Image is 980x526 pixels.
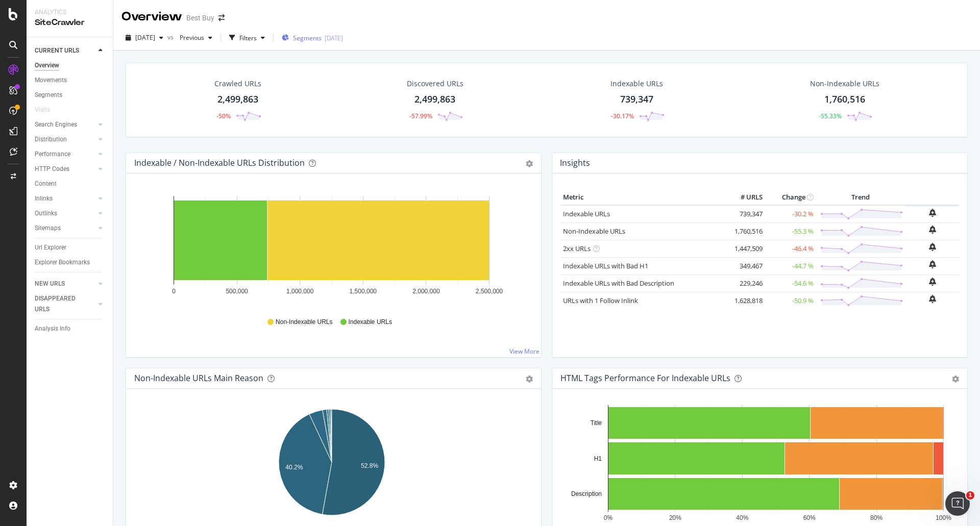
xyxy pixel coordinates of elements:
[563,244,591,253] a: 2xx URLs
[966,491,974,499] span: 1
[35,149,95,160] a: Performance
[724,190,765,205] th: # URLS
[35,45,95,56] a: CURRENT URLS
[218,14,225,21] div: arrow-right-arrow-left
[176,30,216,46] button: Previous
[571,490,602,497] text: Description
[594,455,602,462] text: H1
[929,209,936,217] div: bell-plus
[35,134,67,145] div: Distribution
[526,375,533,383] div: gear
[35,90,62,101] div: Segments
[563,209,610,218] a: Indexable URLs
[35,119,95,130] a: Search Engines
[620,93,653,106] div: 739,347
[35,60,106,71] a: Overview
[35,60,59,71] div: Overview
[476,288,503,295] text: 2,500,000
[560,190,724,205] th: Metric
[35,193,53,204] div: Inlinks
[134,373,263,383] div: Non-Indexable URLs Main Reason
[724,205,765,223] td: 739,347
[560,373,730,383] div: HTML Tags Performance for Indexable URLs
[929,226,936,234] div: bell-plus
[186,13,214,23] div: Best Buy
[409,112,432,120] div: -57.99%
[285,464,303,471] text: 40.2%
[134,190,529,308] svg: A chart.
[724,222,765,240] td: 1,760,516
[945,491,970,516] iframe: Intercom live chat
[414,93,455,106] div: 2,499,863
[591,419,602,427] text: Title
[509,347,540,356] a: View More
[35,223,95,234] a: Sitemaps
[563,279,674,288] a: Indexable URLs with Bad Description
[724,240,765,257] td: 1,447,509
[35,164,69,174] div: HTTP Codes
[35,257,106,268] a: Explorer Bookmarks
[172,288,176,295] text: 0
[35,257,90,268] div: Explorer Bookmarks
[167,33,176,41] span: vs
[765,257,816,274] td: -44.7 %
[286,288,314,295] text: 1,000,000
[810,79,879,89] div: Non-Indexable URLs
[669,514,681,521] text: 20%
[611,112,634,120] div: -30.17%
[610,79,663,89] div: Indexable URLs
[35,90,106,101] a: Segments
[765,274,816,292] td: -54.6 %
[35,179,57,189] div: Content
[35,279,65,289] div: NEW URLS
[929,295,936,303] div: bell-plus
[35,293,95,315] a: DISAPPEARED URLS
[35,179,106,189] a: Content
[350,288,377,295] text: 1,500,000
[225,30,269,46] button: Filters
[929,278,936,286] div: bell-plus
[35,134,95,145] a: Distribution
[560,156,590,170] h4: Insights
[35,75,106,86] a: Movements
[724,274,765,292] td: 229,246
[870,514,883,521] text: 80%
[35,293,86,315] div: DISAPPEARED URLS
[35,242,66,253] div: Url Explorer
[35,208,95,219] a: Outlinks
[765,292,816,309] td: -50.9 %
[35,223,61,234] div: Sitemaps
[560,405,955,523] svg: A chart.
[135,33,155,42] span: 2025 Sep. 23rd
[929,260,936,268] div: bell-plus
[563,261,648,270] a: Indexable URLs with Bad H1
[325,34,343,42] div: [DATE]
[121,8,182,26] div: Overview
[765,240,816,257] td: -46.4 %
[407,79,463,89] div: Discovered URLs
[361,462,378,469] text: 52.8%
[952,375,959,383] div: gear
[604,514,613,521] text: 0%
[35,45,79,56] div: CURRENT URLS
[276,318,332,327] span: Non-Indexable URLs
[929,243,936,251] div: bell-plus
[35,323,106,334] a: Analysis Info
[35,105,50,115] div: Visits
[35,193,95,204] a: Inlinks
[35,208,57,219] div: Outlinks
[35,323,70,334] div: Analysis Info
[35,17,105,29] div: SiteCrawler
[35,8,105,17] div: Analytics
[526,160,533,167] div: gear
[35,242,106,253] a: Url Explorer
[214,79,261,89] div: Crawled URLs
[134,405,529,523] svg: A chart.
[293,34,322,42] span: Segments
[563,227,625,236] a: Non-Indexable URLs
[239,34,257,42] div: Filters
[35,75,67,86] div: Movements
